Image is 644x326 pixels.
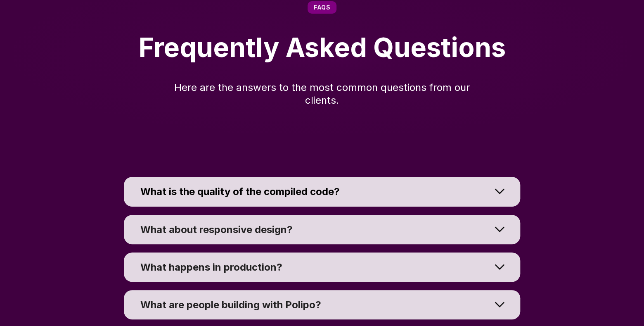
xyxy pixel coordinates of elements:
[124,215,520,244] summary: What about responsive design?
[140,299,321,311] span: What are people building with Polipo?
[140,261,282,273] span: What happens in production?
[140,224,293,236] span: What about responsive design?
[139,31,506,63] span: Frequently Asked Questions
[174,81,473,106] span: Here are the answers to the most common questions from our clients.
[314,4,331,11] span: FAQs
[124,252,520,282] summary: What happens in production?
[140,186,340,198] span: What is the quality of the compiled code?
[124,177,520,206] summary: What is the quality of the compiled code?
[124,290,520,319] summary: What are people building with Polipo?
